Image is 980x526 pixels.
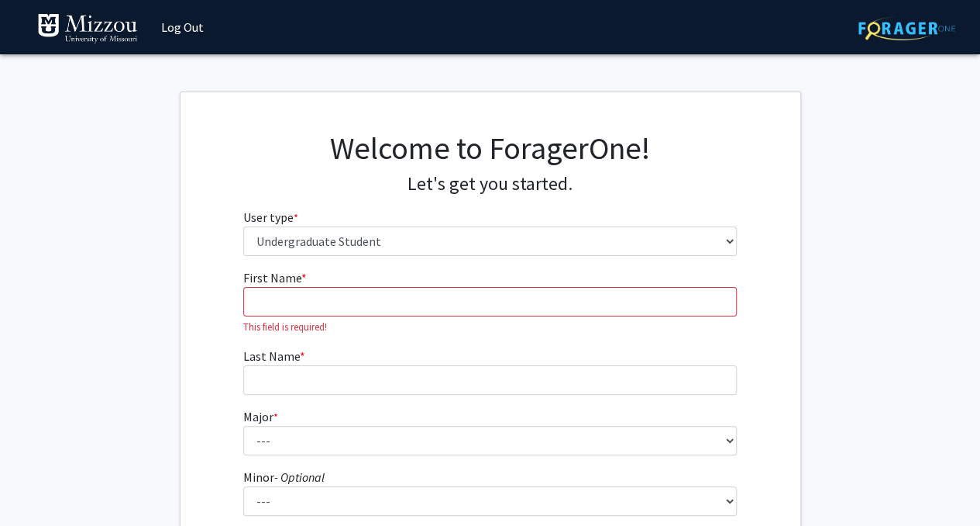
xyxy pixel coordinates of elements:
[243,348,300,364] span: Last Name
[243,173,737,196] h4: Let's get you started.
[274,469,325,485] i: - Optional
[243,130,737,167] h1: Welcome to ForagerOne!
[243,468,325,486] label: Minor
[243,270,301,285] span: First Name
[243,320,737,334] p: This field is required!
[12,456,66,514] iframe: Chat
[858,16,955,40] img: ForagerOne Logo
[243,208,298,227] label: User type
[243,407,278,426] label: Major
[37,13,138,44] img: University of Missouri Logo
